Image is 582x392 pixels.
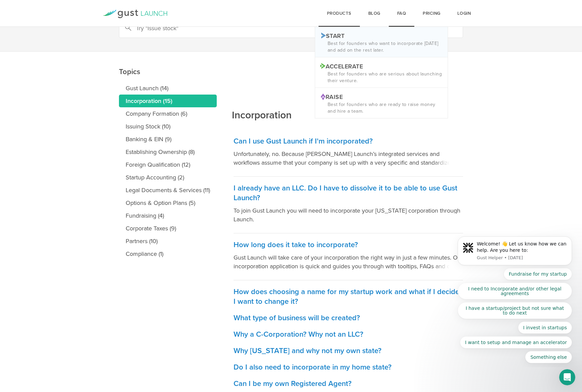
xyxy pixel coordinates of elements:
a: Company Formation (6) [119,107,217,120]
h3: How long does it take to incorporate? [234,240,463,250]
a: START Best for founders who want to incorporate [DATE] and add on the rest later. [315,27,448,57]
a: Options & Option Plans (5) [119,197,217,209]
a: What type of business will be created? [234,306,463,323]
h3: Do I also need to incorporate in my home state? [234,362,463,372]
iframe: Intercom live chat [559,369,575,385]
h3: How does choosing a name for my startup work and what if I decide I want to change it? [234,287,463,306]
a: Can I use Gust Launch if I'm incorporated? Unfortunately, no. Because [PERSON_NAME] Launch’s inte... [234,130,463,177]
a: Legal Documents & Services (11) [119,184,217,197]
h2: Topics [119,20,217,78]
h3: Can I be my own Registered Agent? [234,379,463,389]
a: How long does it take to incorporate? Gust Launch will take care of your incorporation the right ... [234,233,463,280]
a: Issuing Stock (10) [119,120,217,133]
p: Gust Launch will take care of your incorporation the right way in just a few minutes. Our incorpo... [234,253,463,271]
h3: Why a C-Corporation? Why not an LLC? [234,330,463,339]
h2: Incorporation [232,63,292,122]
h3: Why [US_STATE] and why not my own state? [234,346,463,356]
p: Unfortunately, no. Because [PERSON_NAME] Launch’s integrated services and workflows assume that y... [234,150,463,167]
h3: What type of business will be created? [234,313,463,323]
a: Startup Accounting (2) [119,171,217,184]
a: Compliance (1) [119,247,217,260]
a: Why a C-Corporation? Why not an LLC? [234,323,463,339]
a: Incorporation (15) [119,95,217,107]
h3: I already have an LLC. Do I have to dissolve it to be able to use Gust Launch? [234,183,463,203]
p: Best for founders who are ready to raise money and hire a team. [320,101,443,115]
p: START [320,32,443,39]
a: Establishing Ownership (8) [119,146,217,158]
p: To join Gust Launch you will need to incorporate your [US_STATE] corporation through Launch. [234,206,463,224]
a: Banking & EIN (9) [119,133,217,146]
a: Why [US_STATE] and why not my own state? [234,339,463,356]
p: RAISE [320,93,443,100]
input: Try "Issue stock" [119,18,463,38]
a: Can I be my own Registered Agent? [234,372,463,389]
p: ACCELERATE [320,62,443,69]
a: ACCELERATE Best for founders who are serious about launching their venture. [315,57,448,88]
a: Fundraising (4) [119,209,217,222]
p: Best for founders who want to incorporate [DATE] and add on the rest later. [320,40,443,54]
a: Corporate Taxes (9) [119,222,217,235]
a: I already have an LLC. Do I have to dissolve it to be able to use Gust Launch? To join Gust Launc... [234,177,463,233]
a: RAISE Best for founders who are ready to raise money and hire a team. [315,88,448,118]
h3: Can I use Gust Launch if I'm incorporated? [234,136,463,146]
iframe: Intercom notifications message [448,231,582,367]
a: Gust Launch (14) [119,82,217,95]
p: Best for founders who are serious about launching their venture. [320,71,443,84]
a: How does choosing a name for my startup work and what if I decide I want to change it? [234,280,463,306]
a: Do I also need to incorporate in my home state? [234,356,463,372]
a: Foreign Qualification (12) [119,158,217,171]
a: Partners (10) [119,235,217,247]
